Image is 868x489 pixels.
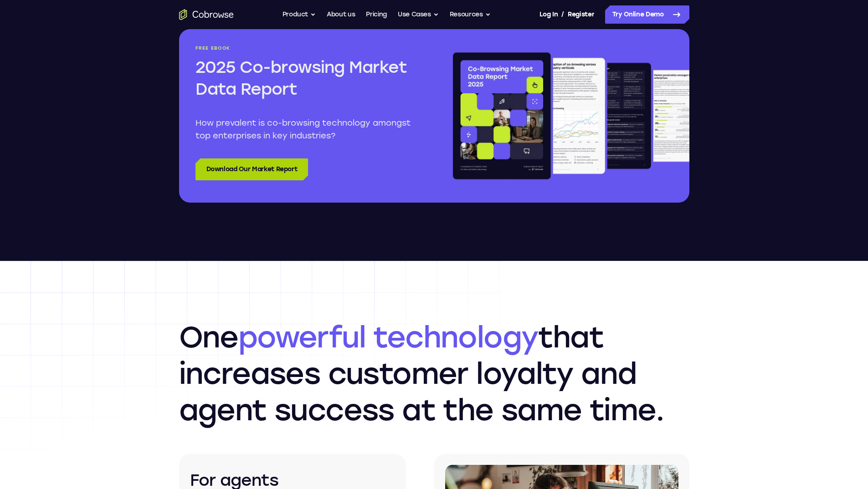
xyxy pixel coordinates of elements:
[366,5,387,24] a: Pricing
[568,5,594,24] a: Register
[282,5,316,24] button: Product
[195,46,418,51] p: Free ebook
[398,5,439,24] button: Use Cases
[327,5,355,24] a: About us
[539,5,558,24] a: Log In
[179,9,234,20] a: Go to the home page
[450,5,491,24] button: Resources
[179,319,689,428] h2: One that increases customer loyalty and agent success at the same time.
[451,46,689,186] img: Co-browsing market overview report book pages
[605,5,689,24] a: Try Online Demo
[238,320,539,355] span: powerful technology
[195,158,308,180] a: Download Our Market Report
[195,117,418,142] p: How prevalent is co-browsing technology amongst top enterprises in key industries?
[561,9,564,20] span: /
[195,56,418,100] h2: 2025 Co-browsing Market Data Report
